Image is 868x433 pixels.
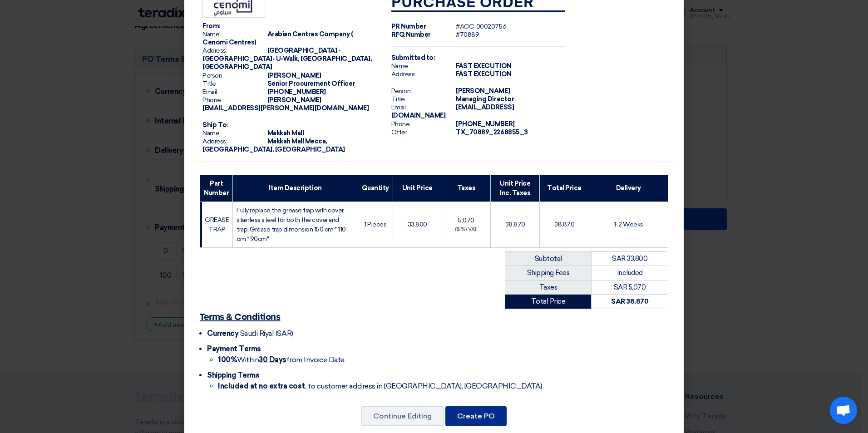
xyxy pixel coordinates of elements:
strong: Ship To: [202,121,228,129]
span: [PERSON_NAME] [267,72,321,79]
span: Payment Terms [207,344,261,353]
strong: RFQ Number [391,31,431,39]
th: Quantity [358,175,393,202]
li: , to customer address in [GEOGRAPHIC_DATA], [GEOGRAPHIC_DATA] [218,381,668,392]
strong: SAR 38,870 [611,297,648,305]
td: SAR 33,800 [592,251,668,266]
span: Name: [391,62,455,70]
u: 30 Days [259,355,286,364]
span: Person [202,72,266,80]
span: TX_70889_2268855_3 [456,128,528,136]
span: Address: [202,47,266,55]
th: Unit Price Inc. Taxes [491,175,540,202]
span: Shipping Terms [207,371,259,379]
span: 1-2 Weeks [614,221,643,228]
a: Open chat [830,397,857,424]
span: Title [202,80,266,88]
span: #ACC-00020756 [456,23,506,30]
span: [GEOGRAPHIC_DATA] - [GEOGRAPHIC_DATA]- U-Walk, [GEOGRAPHIC_DATA], [GEOGRAPHIC_DATA] [202,47,372,71]
span: 1 Pieces [364,221,386,228]
span: 33,800 [408,221,427,228]
span: Person [391,87,455,95]
span: Currency [207,329,238,338]
span: Address: [202,138,266,146]
strong: Submitted to: [391,54,435,62]
span: Arabian Centres Company ( Cenomi Centres) [202,30,353,46]
span: Makkah Mall Mecca, [GEOGRAPHIC_DATA], [GEOGRAPHIC_DATA] [202,138,345,153]
span: Saudi Riyal (SAR) [240,329,293,338]
div: (15%) VAT [446,226,487,234]
span: Included [617,269,643,277]
span: Makkah Mall [267,129,304,137]
span: Phone [202,96,266,104]
span: Address: [391,70,455,79]
span: 38,870 [554,221,574,228]
td: Taxes [505,280,592,295]
th: Delivery [589,175,668,202]
span: [PHONE_NUMBER] [267,88,326,96]
strong: Included at no extra cost [218,382,305,390]
span: Title [391,95,455,103]
span: 38,870 [505,221,525,228]
span: 5,070 [458,216,474,224]
span: Managing Director [456,95,514,103]
th: Taxes [442,175,490,202]
span: Offer [391,128,455,137]
th: Total Price [540,175,589,202]
button: Continue Editing [361,406,444,426]
span: Email [391,103,455,112]
td: GREASE TRAP [200,202,233,247]
span: Phone [391,120,455,128]
span: Senior Procurement Officer [267,80,355,88]
span: Fully replace the grease trap with cover, stainless steel for both the cover and trap. Grease tra... [237,207,346,243]
th: Item Description [233,175,358,202]
span: FAST EXECUTION [456,70,511,78]
strong: From: [202,22,221,30]
span: #70889 [456,31,479,39]
span: SAR 5,070 [614,283,646,291]
u: Terms & Conditions [200,313,280,322]
td: Total Price [505,295,592,309]
span: [PERSON_NAME] [456,87,510,95]
span: Within from Invoice Date. [218,355,345,364]
span: [PHONE_NUMBER] [456,120,514,128]
span: FAST EXECUTION [456,62,511,70]
span: Name: [202,30,266,39]
button: Create PO [445,406,507,426]
td: Subtotal [505,251,592,266]
strong: PR Number [391,23,426,30]
td: Shipping Fees [505,266,592,280]
strong: 100% [218,355,237,364]
span: Email [202,88,266,96]
span: Name: [202,129,266,138]
th: Unit Price [393,175,442,202]
th: Part Number [200,175,233,202]
span: [PERSON_NAME][EMAIL_ADDRESS][PERSON_NAME][DOMAIN_NAME] [202,96,369,112]
span: [EMAIL_ADDRESS][DOMAIN_NAME] [391,103,514,119]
